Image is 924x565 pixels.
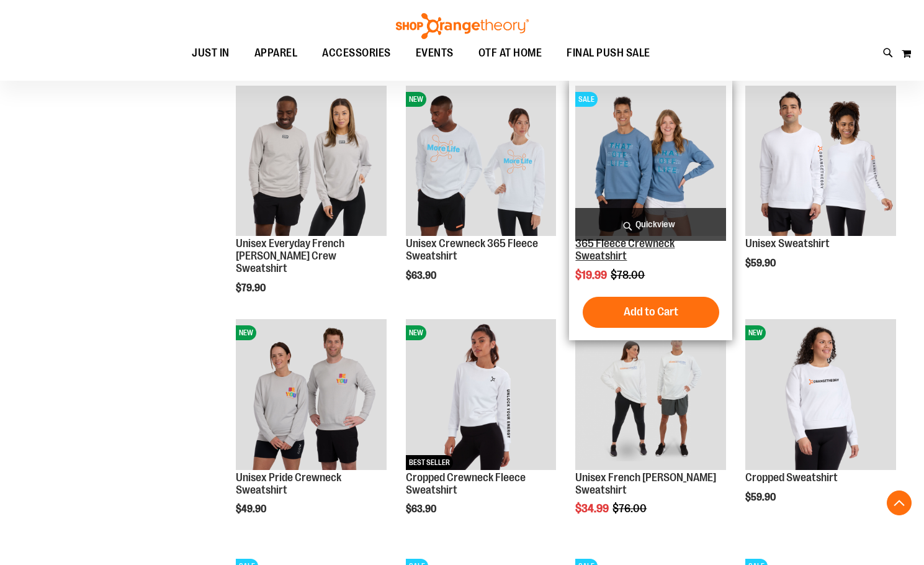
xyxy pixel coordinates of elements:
[406,319,557,470] img: Cropped Crewneck Fleece Sweatshirt
[236,471,341,496] a: Unisex Pride Crewneck Sweatshirt
[236,319,387,470] img: Unisex Pride Crewneck Sweatshirt
[406,319,557,472] a: Cropped Crewneck Fleece SweatshirtNEWBEST SELLER
[745,325,766,340] span: NEW
[583,297,719,328] button: Add to Cart
[403,39,466,68] a: EVENTS
[554,39,663,68] a: FINAL PUSH SALE
[236,325,256,340] span: NEW
[230,79,393,325] div: product
[575,319,726,472] a: Unisex French Terry Crewneck Sweatshirt primary imageSALE
[887,490,912,515] button: Back To Top
[739,313,902,535] div: product
[567,39,650,67] span: FINAL PUSH SALE
[745,471,838,484] a: Cropped Sweatshirt
[236,86,387,237] img: Unisex Everyday French Terry Crew Sweatshirt
[416,39,454,67] span: EVENTS
[179,39,242,68] a: JUST IN
[745,492,778,503] span: $59.90
[230,313,393,546] div: product
[575,319,726,470] img: Unisex French Terry Crewneck Sweatshirt primary image
[569,313,732,546] div: product
[745,319,896,472] a: Front of 2024 Q3 Balanced Basic Womens Cropped SweatshirtNEW
[466,39,555,68] a: OTF AT HOME
[745,319,896,470] img: Front of 2024 Q3 Balanced Basic Womens Cropped Sweatshirt
[406,237,538,262] a: Unisex Crewneck 365 Fleece Sweatshirt
[406,504,438,515] span: $63.90
[478,39,542,67] span: OTF AT HOME
[310,39,403,68] a: ACCESSORIES
[322,39,391,67] span: ACCESSORIES
[575,92,598,107] span: SALE
[745,258,778,269] span: $59.90
[236,282,267,294] span: $79.90
[569,79,732,340] div: product
[575,471,716,496] a: Unisex French [PERSON_NAME] Sweatshirt
[406,270,438,281] span: $63.90
[612,502,648,515] span: $76.00
[611,269,647,281] span: $78.00
[575,208,726,241] a: Quickview
[739,79,902,301] div: product
[406,86,557,238] a: Unisex Crewneck 365 Fleece SweatshirtNEW
[400,79,563,313] div: product
[745,237,830,250] a: Unisex Sweatshirt
[575,86,726,237] img: 365 Fleece Crewneck Sweatshirt
[406,455,453,470] span: BEST SELLER
[624,305,678,319] span: Add to Cart
[575,86,726,238] a: 365 Fleece Crewneck SweatshirtSALE
[406,86,557,237] img: Unisex Crewneck 365 Fleece Sweatshirt
[406,471,526,496] a: Cropped Crewneck Fleece Sweatshirt
[745,86,896,238] a: Unisex Sweatshirt
[236,319,387,472] a: Unisex Pride Crewneck SweatshirtNEW
[242,39,310,67] a: APPAREL
[406,325,426,340] span: NEW
[575,502,611,515] span: $34.99
[406,92,426,107] span: NEW
[236,237,344,274] a: Unisex Everyday French [PERSON_NAME] Crew Sweatshirt
[400,313,563,546] div: product
[236,86,387,238] a: Unisex Everyday French Terry Crew Sweatshirt
[575,237,675,262] a: 365 Fleece Crewneck Sweatshirt
[254,39,298,67] span: APPAREL
[236,504,268,515] span: $49.90
[394,13,531,39] img: Shop Orangetheory
[745,86,896,237] img: Unisex Sweatshirt
[192,39,230,67] span: JUST IN
[575,269,609,281] span: $19.99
